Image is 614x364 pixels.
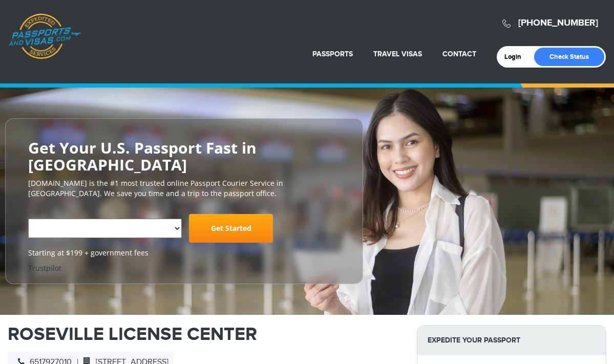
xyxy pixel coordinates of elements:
[28,263,61,273] a: Trustpilot
[28,248,340,258] span: Starting at $199 + government fees
[373,50,422,58] a: Travel Visas
[8,13,81,59] a: Passports & [DOMAIN_NAME]
[442,50,476,58] a: Contact
[28,178,340,199] p: [DOMAIN_NAME] is the #1 most trusted online Passport Courier Service in [GEOGRAPHIC_DATA]. We sav...
[504,53,528,61] a: Login
[28,139,340,173] h2: Get Your U.S. Passport Fast in [GEOGRAPHIC_DATA]
[8,325,401,344] h1: ROSEVILLE LICENSE CENTER
[312,50,353,58] a: Passports
[534,48,604,66] a: Check Status
[189,214,273,243] a: Get Started
[518,17,598,29] a: [PHONE_NUMBER]
[417,326,606,355] strong: Expedite Your Passport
